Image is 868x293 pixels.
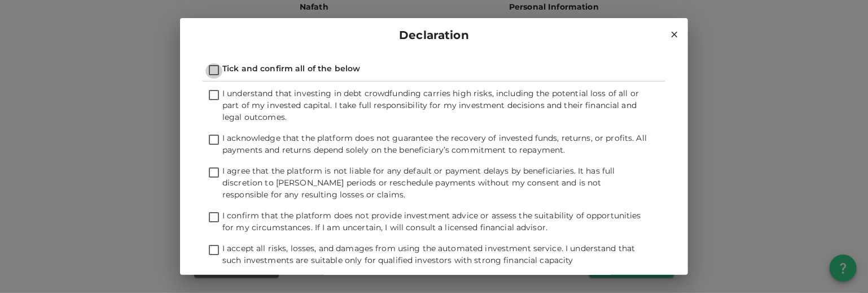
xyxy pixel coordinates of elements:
span: Declaration [399,27,469,45]
span: I understand that investing in debt crowdfunding carries high risks, including the potential loss... [222,90,639,122]
span: Tick and confirm all of the below [222,65,360,73]
span: I accept all risks, losses, and damages from using the automated investment service. I understand... [222,245,635,265]
span: I acknowledge that the platform does not guarantee the recovery of invested funds, returns, or pr... [222,135,647,154]
span: I confirm that the platform does not provide investment advice or assess the suitability of oppor... [222,212,641,232]
span: I agree that the platform is not liable for any default or payment delays by beneficiaries. It ha... [222,167,615,199]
